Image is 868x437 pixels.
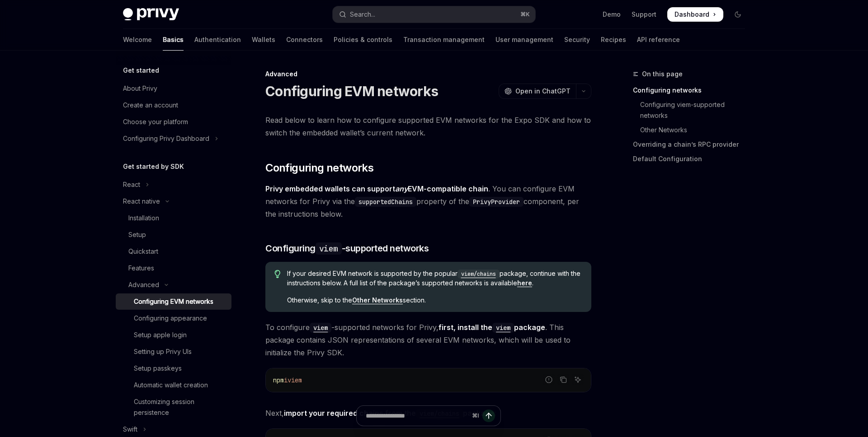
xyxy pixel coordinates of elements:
[134,330,187,340] div: Setup apple login
[675,10,709,19] span: Dashboard
[310,323,331,332] a: viem
[633,152,752,166] a: Default Configuration
[116,277,231,293] button: Toggle Advanced section
[288,376,302,384] span: viem
[492,323,514,333] code: viem
[128,279,159,290] div: Advanced
[366,406,468,426] input: Ask a question...
[265,83,438,99] h1: Configuring EVM networks
[265,182,591,220] span: . You can configure EVM networks for Privy via the property of the component, per the instruction...
[316,242,342,255] code: viem
[642,69,683,79] span: On this page
[273,376,284,384] span: npm
[134,346,192,357] div: Setting up Privy UIs
[123,161,184,172] h5: Get started by SDK
[492,323,514,332] a: viem
[310,323,331,333] code: viem
[116,310,231,326] a: Configuring appearance
[116,327,231,343] a: Setup apple login
[123,29,152,51] a: Welcome
[633,137,752,152] a: Overriding a chain’s RPC provider
[564,29,590,51] a: Security
[134,363,182,374] div: Setup passkeys
[116,80,231,97] a: About Privy
[134,380,208,391] div: Automatic wallet creation
[123,179,140,190] div: React
[116,193,231,209] button: Toggle React native section
[116,97,231,113] a: Create an account
[517,279,532,287] a: here
[572,374,584,386] button: Ask AI
[123,424,137,435] div: Swift
[520,11,530,18] span: ⌘ K
[515,87,571,96] span: Open in ChatGPT
[123,8,179,21] img: dark logo
[123,100,178,111] div: Create an account
[355,197,416,207] code: supportedChains
[128,229,146,240] div: Setup
[495,29,553,51] a: User management
[350,9,375,20] div: Search...
[274,270,281,278] svg: Tip
[601,29,626,51] a: Recipes
[134,296,213,307] div: Configuring EVM networks
[116,114,231,130] a: Choose your platform
[287,269,582,288] span: If your desired EVM network is supported by the popular package, continue with the instructions b...
[265,70,591,79] div: Advanced
[116,377,231,393] a: Automatic wallet creation
[116,360,231,377] a: Setup passkeys
[128,246,158,257] div: Quickstart
[557,374,569,386] button: Copy the contents from the code block
[128,213,159,223] div: Installation
[116,293,231,310] a: Configuring EVM networks
[458,270,500,277] a: viem/chains
[265,184,488,193] strong: Privy embedded wallets can support EVM-compatible chain
[284,376,288,384] span: i
[482,409,495,422] button: Send message
[116,344,231,360] a: Setting up Privy UIs
[603,10,621,19] a: Demo
[123,83,157,94] div: About Privy
[633,83,752,98] a: Configuring networks
[633,123,752,137] a: Other Networks
[637,29,680,51] a: API reference
[458,270,500,279] code: viem/chains
[116,130,231,147] button: Toggle Configuring Privy Dashboard section
[252,29,275,51] a: Wallets
[543,374,555,386] button: Report incorrect code
[116,260,231,276] a: Features
[134,396,226,418] div: Customizing session persistence
[163,29,184,51] a: Basics
[334,29,392,51] a: Policies & controls
[439,323,545,332] strong: first, install the package
[731,7,745,22] button: Toggle dark mode
[265,114,591,139] span: Read below to learn how to configure supported EVM networks for the Expo SDK and how to switch th...
[352,296,403,304] a: Other Networks
[499,84,576,99] button: Open in ChatGPT
[128,263,154,274] div: Features
[333,6,535,23] button: Open search
[395,184,408,193] em: any
[116,227,231,243] a: Setup
[403,29,485,51] a: Transaction management
[123,133,209,144] div: Configuring Privy Dashboard
[265,242,429,255] span: Configuring -supported networks
[116,243,231,260] a: Quickstart
[286,29,323,51] a: Connectors
[116,177,231,193] button: Toggle React section
[469,197,524,207] code: PrivyProvider
[265,161,373,175] span: Configuring networks
[123,196,160,207] div: React native
[667,7,723,22] a: Dashboard
[633,98,752,123] a: Configuring viem-supported networks
[134,313,207,324] div: Configuring appearance
[123,65,159,76] h5: Get started
[265,321,591,359] span: To configure -supported networks for Privy, . This package contains JSON representations of sever...
[194,29,241,51] a: Authentication
[116,210,231,226] a: Installation
[287,296,582,305] span: Otherwise, skip to the section.
[123,116,188,127] div: Choose your platform
[632,10,656,19] a: Support
[116,394,231,421] a: Customizing session persistence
